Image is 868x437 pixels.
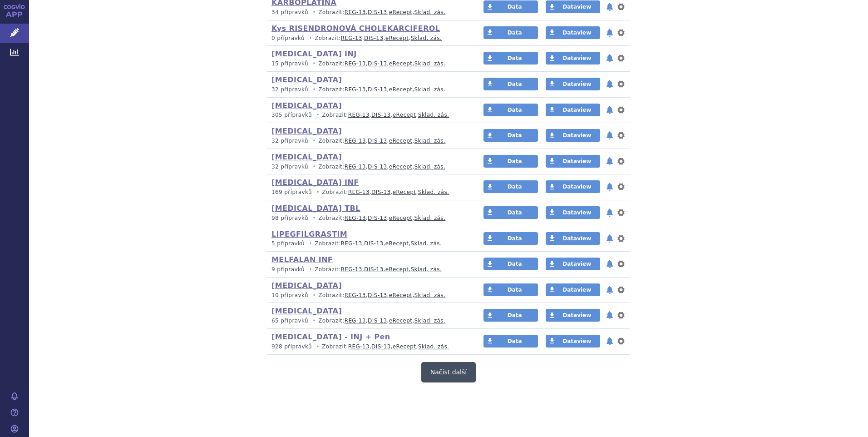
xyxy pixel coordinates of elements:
span: Dataview [562,184,591,190]
a: Sklad. zás. [418,189,449,195]
a: DIS-13 [368,292,387,298]
i: • [310,9,318,16]
p: Zobrazit: , , , [271,35,466,42]
i: • [306,35,315,42]
a: Data [483,52,538,65]
span: Data [508,30,522,36]
a: Dataview [546,206,600,219]
span: Dataview [562,55,591,61]
a: Data [483,26,538,39]
span: Dataview [562,235,591,242]
i: • [310,163,318,171]
span: Dataview [562,261,591,267]
a: DIS-13 [368,164,387,170]
a: Dataview [546,78,600,90]
a: Dataview [546,180,600,193]
button: nastavení [616,207,626,218]
a: Dataview [546,258,600,270]
button: notifikace [605,181,614,192]
button: nastavení [616,336,626,347]
a: Sklad. zás. [418,112,449,118]
i: • [306,240,315,248]
a: MELFALAN INF [271,255,333,264]
a: Data [483,0,538,13]
a: Data [483,206,538,219]
i: • [314,343,322,351]
a: [MEDICAL_DATA] [271,307,342,315]
i: • [310,214,318,222]
a: Data [483,232,538,245]
a: eRecept [389,215,413,221]
a: Sklad. zás. [414,60,446,67]
a: Dataview [546,129,600,142]
p: Zobrazit: , , , [271,189,466,196]
span: Dataview [562,4,591,10]
a: DIS-13 [368,215,387,221]
span: 9 přípravků [271,266,305,273]
span: 32 přípravků [271,138,308,144]
a: Dataview [546,104,600,116]
a: Sklad. zás. [414,9,446,15]
a: Dataview [546,335,600,348]
a: Sklad. zás. [411,35,442,41]
p: Zobrazit: , , , [271,343,466,351]
span: Data [508,107,522,113]
a: Data [483,309,538,322]
button: notifikace [605,156,614,167]
button: nastavení [616,258,626,269]
span: 305 přípravků [271,112,312,118]
a: eRecept [385,35,409,41]
p: Zobrazit: , , , [271,111,466,119]
a: eRecept [389,138,413,144]
a: eRecept [389,292,413,298]
button: nastavení [616,284,626,295]
span: 0 přípravků [271,35,305,41]
span: 15 přípravků [271,60,308,67]
a: Data [483,155,538,168]
a: eRecept [385,266,409,273]
a: REG-13 [345,318,366,324]
span: Data [508,312,522,318]
button: nastavení [616,156,626,167]
button: notifikace [605,207,614,218]
a: eRecept [393,343,416,350]
a: REG-13 [345,292,366,298]
span: Data [508,81,522,87]
i: • [310,86,318,94]
a: Sklad. zás. [414,215,446,221]
a: Sklad. zás. [414,164,446,170]
a: DIS-13 [371,343,390,350]
a: [MEDICAL_DATA] [271,281,342,290]
a: eRecept [393,189,416,195]
a: [MEDICAL_DATA] TBL [271,204,360,213]
a: Dataview [546,26,600,39]
span: 169 přípravků [271,189,312,195]
i: • [310,317,318,325]
span: Data [508,235,522,242]
i: • [314,111,322,119]
button: notifikace [605,79,614,89]
p: Zobrazit: , , , [271,214,466,222]
span: 65 přípravků [271,318,308,324]
i: • [310,60,318,68]
a: Kys RISENDRONOVÁ CHOLEKARCIFEROL [271,24,440,33]
button: notifikace [605,233,614,244]
span: Dataview [562,30,591,36]
a: REG-13 [345,60,366,67]
a: Sklad. zás. [418,343,449,350]
a: REG-13 [345,9,366,15]
span: Data [508,261,522,267]
span: 32 přípravků [271,164,308,170]
a: DIS-13 [364,266,383,273]
button: nastavení [616,104,626,115]
a: eRecept [389,9,413,15]
a: DIS-13 [368,60,387,67]
a: Data [483,78,538,90]
a: Dataview [546,0,600,13]
a: DIS-13 [368,138,387,144]
span: Data [508,4,522,10]
a: [MEDICAL_DATA] - INJ + Pen [271,333,390,341]
span: Data [508,287,522,293]
span: 10 přípravků [271,292,308,298]
button: notifikace [605,27,614,38]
